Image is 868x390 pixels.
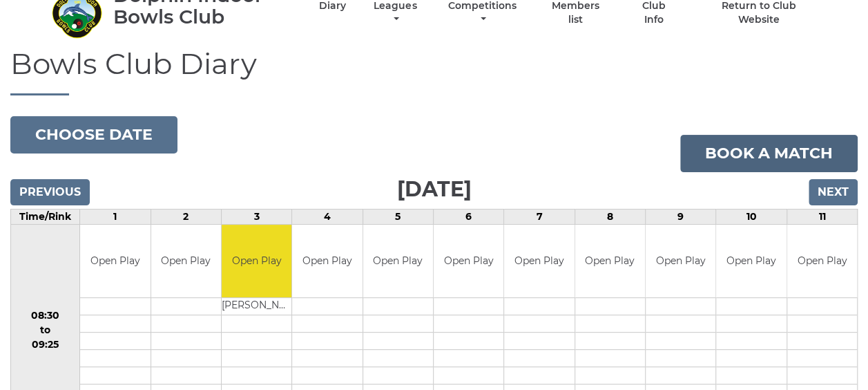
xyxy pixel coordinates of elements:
td: Open Play [222,225,291,297]
td: Open Play [787,225,857,297]
input: Next [809,179,858,205]
td: Open Play [646,225,715,297]
td: 4 [292,210,363,225]
td: 3 [221,210,291,225]
button: Choose date [10,116,177,154]
td: 7 [504,210,575,225]
td: Time/Rink [11,210,80,225]
td: Open Play [292,225,362,297]
td: 9 [645,210,715,225]
td: 10 [716,210,787,225]
td: 1 [80,210,151,225]
input: Previous [10,179,90,205]
td: Open Play [151,225,221,297]
h1: Bowls Club Diary [10,48,858,95]
td: 2 [151,210,221,225]
td: Open Play [716,225,786,297]
td: Open Play [363,225,433,297]
td: Open Play [504,225,574,297]
td: Open Play [434,225,503,297]
td: Open Play [575,225,645,297]
td: [PERSON_NAME] [222,297,291,315]
a: Book a match [680,135,858,172]
td: 6 [433,210,503,225]
td: 8 [575,210,645,225]
td: Open Play [80,225,150,297]
td: 5 [363,210,433,225]
td: 11 [787,210,857,225]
